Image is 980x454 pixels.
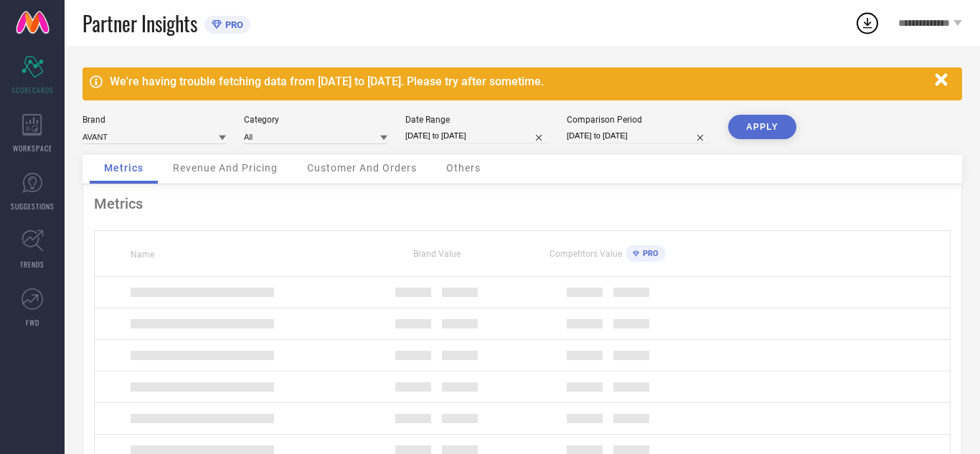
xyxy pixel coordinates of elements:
[222,19,243,30] span: PRO
[405,128,549,143] input: Select date range
[83,9,197,38] span: Partner Insights
[550,249,622,259] span: Competitors Value
[639,249,659,258] span: PRO
[307,162,417,174] span: Customer And Orders
[413,249,461,259] span: Brand Value
[567,128,710,143] input: Select comparison period
[104,162,143,174] span: Metrics
[446,162,481,174] span: Others
[110,75,928,88] div: We're having trouble fetching data from [DATE] to [DATE]. Please try after sometime.
[26,317,39,328] span: FWD
[567,115,710,125] div: Comparison Period
[131,250,154,260] span: Name
[173,162,278,174] span: Revenue And Pricing
[83,115,226,125] div: Brand
[728,115,796,139] button: APPLY
[854,10,880,36] div: Open download list
[11,201,55,212] span: SUGGESTIONS
[11,85,54,95] span: SCORECARDS
[13,143,52,153] span: WORKSPACE
[405,115,549,125] div: Date Range
[94,195,951,212] div: Metrics
[20,259,44,270] span: TRENDS
[244,115,387,125] div: Category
